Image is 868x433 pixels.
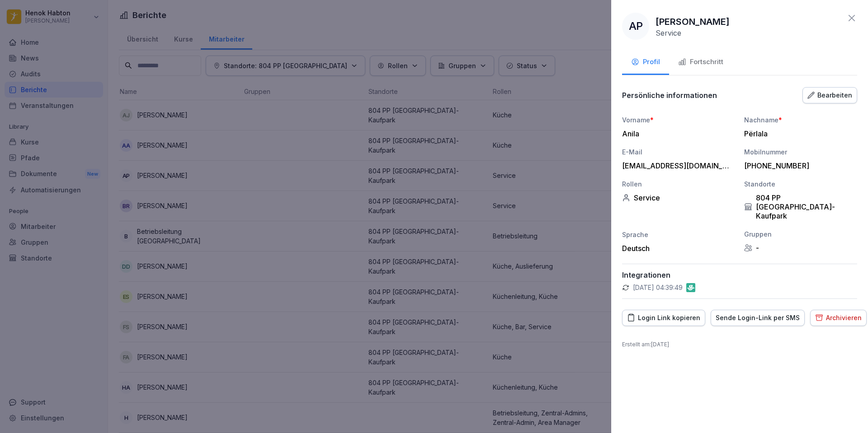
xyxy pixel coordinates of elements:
button: Archivieren [810,310,867,326]
p: Integrationen [622,270,857,279]
button: Sende Login-Link per SMS [711,310,805,326]
div: Login Link kopieren [627,313,700,323]
button: Login Link kopieren [622,310,705,326]
div: E-Mail [622,147,735,157]
div: Rollen [622,179,735,189]
div: Sende Login-Link per SMS [716,313,800,323]
button: Bearbeiten [802,87,857,103]
p: Service [656,28,681,37]
p: Persönliche informationen [622,91,717,100]
p: [PERSON_NAME] [656,15,730,28]
p: Erstellt am : [DATE] [622,340,857,349]
div: [EMAIL_ADDRESS][DOMAIN_NAME] [622,161,731,170]
div: Service [622,193,735,202]
div: Gruppen [744,229,857,239]
div: Nachname [744,115,857,125]
div: Profil [631,57,660,67]
div: Sprache [622,230,735,239]
div: Fortschritt [678,57,723,67]
div: - [744,243,857,252]
img: gastromatic.png [686,283,695,292]
div: AP [622,13,649,40]
button: Profil [622,51,669,75]
div: Përlala [744,129,853,138]
div: Deutsch [622,244,735,253]
div: [PHONE_NUMBER] [744,161,853,170]
div: Bearbeiten [807,90,852,100]
div: Anila [622,129,731,138]
div: Mobilnummer [744,147,857,157]
div: 804 PP [GEOGRAPHIC_DATA]-Kaufpark [744,193,857,220]
p: [DATE] 04:39:49 [633,283,683,292]
div: Standorte [744,179,857,189]
button: Fortschritt [669,51,732,75]
div: Archivieren [815,313,862,323]
div: Vorname [622,115,735,125]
